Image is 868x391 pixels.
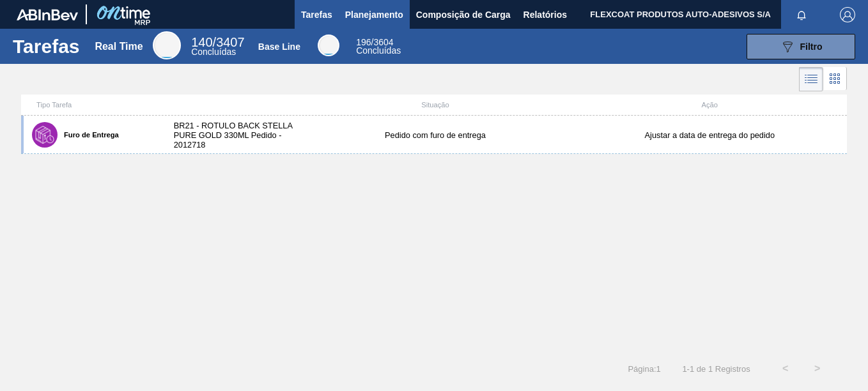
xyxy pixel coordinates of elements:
div: Base Line [356,38,401,55]
img: Logout [840,7,855,22]
span: Concluídas [191,47,236,57]
button: Filtro [747,34,855,59]
span: Relatórios [523,7,567,22]
div: Situação [298,101,572,109]
label: Furo de Entrega [58,131,119,139]
div: Base Line [258,42,300,52]
span: Planejamento [345,7,403,22]
div: Real Time [153,31,181,59]
button: < [770,353,802,385]
span: / 3407 [191,35,244,49]
span: 140 [191,35,212,49]
div: Ação [573,101,847,109]
div: Real Time [191,37,244,56]
button: > [802,353,833,385]
div: Visão em Cards [823,67,847,91]
div: Base Line [318,34,339,56]
div: Ajustar a data de entrega do pedido [573,130,847,140]
div: Real Time [95,41,143,52]
span: / 3604 [356,37,393,47]
img: TNhmsLtSVTkK8tSr43FrP2fwEKptu5GPRR3wAAAABJRU5ErkJggg== [17,9,78,20]
h1: Tarefas [13,39,80,54]
span: 196 [356,37,371,47]
span: Filtro [800,42,823,52]
span: Tarefas [301,7,332,22]
div: Tipo Tarefa [24,101,161,109]
div: BR21 - ROTULO BACK STELLA PURE GOLD 330ML Pedido - 2012718 [161,121,298,149]
button: Notificações [781,6,822,24]
div: Pedido com furo de entrega [298,130,572,140]
span: Página : 1 [628,364,660,374]
div: Visão em Lista [799,67,823,91]
span: Composição de Carga [416,7,511,22]
span: Concluídas [356,45,401,56]
span: 1 - 1 de 1 Registros [680,364,750,374]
